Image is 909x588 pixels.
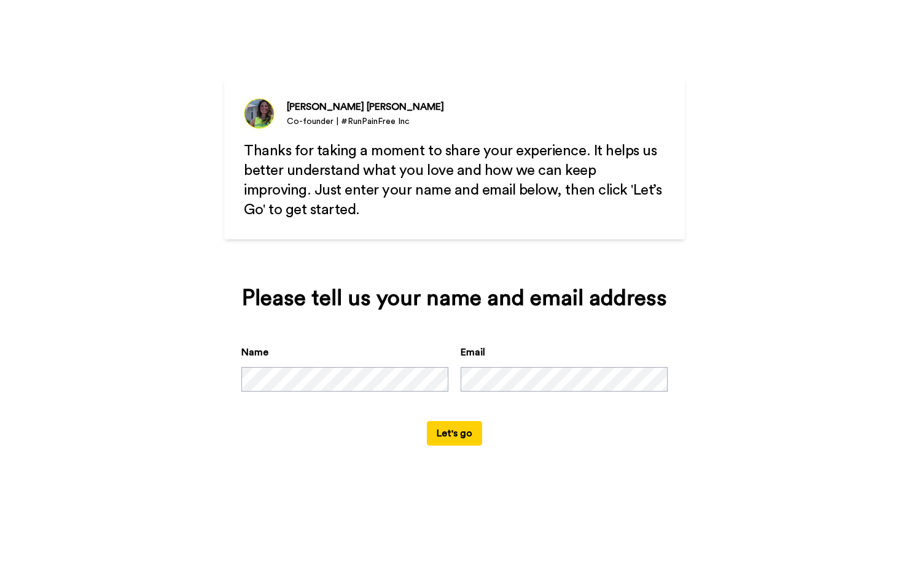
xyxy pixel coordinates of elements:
[461,345,485,360] label: Email
[244,98,275,129] img: Co-founder | #RunPainFree Inc
[287,99,444,114] div: [PERSON_NAME] [PERSON_NAME]
[427,421,482,446] button: Let's go
[244,144,665,217] span: Thanks for taking a moment to share your experience. It helps us better understand what you love ...
[287,115,444,128] div: Co-founder | #RunPainFree Inc
[241,345,268,360] label: Name
[241,286,668,311] div: Please tell us your name and email address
